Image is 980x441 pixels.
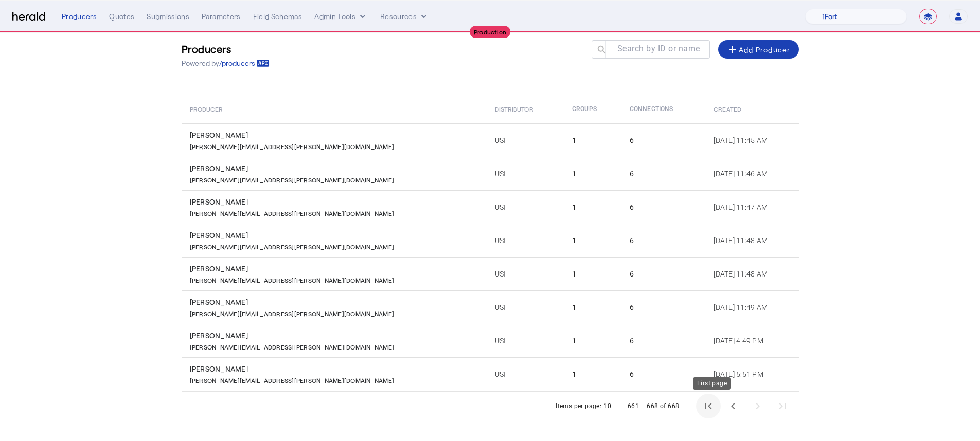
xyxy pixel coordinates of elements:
[564,324,621,357] td: 1
[253,11,302,22] div: Field Schemas
[190,207,395,217] p: [PERSON_NAME][EMAIL_ADDRESS][PERSON_NAME][DOMAIN_NAME]
[12,12,45,22] img: Herald Logo
[721,394,745,418] button: Previous page
[630,169,701,179] div: 6
[630,202,701,212] div: 6
[726,43,739,56] mat-icon: add
[190,307,395,318] p: [PERSON_NAME][EMAIL_ADDRESS][PERSON_NAME][DOMAIN_NAME]
[617,44,700,53] mat-label: Search by ID or name
[564,95,621,123] th: Groups
[564,357,621,391] td: 1
[487,357,564,391] td: USI
[487,257,564,290] td: USI
[487,95,564,123] th: Distributor
[147,11,189,22] div: Submissions
[487,324,564,357] td: USI
[630,336,701,346] div: 6
[190,297,483,307] div: [PERSON_NAME]
[705,157,798,190] td: [DATE] 11:46 AM
[380,11,429,22] button: Resources dropdown menu
[219,58,270,68] a: /producers
[705,324,798,357] td: [DATE] 4:49 PM
[705,95,798,123] th: Created
[603,401,611,411] div: 10
[564,257,621,290] td: 1
[487,224,564,257] td: USI
[705,190,798,224] td: [DATE] 11:47 AM
[487,190,564,224] td: USI
[564,190,621,224] td: 1
[190,140,395,151] p: [PERSON_NAME][EMAIL_ADDRESS][PERSON_NAME][DOMAIN_NAME]
[621,95,705,123] th: Connections
[190,197,483,207] div: [PERSON_NAME]
[190,130,483,140] div: [PERSON_NAME]
[630,269,701,279] div: 6
[190,264,483,274] div: [PERSON_NAME]
[109,11,134,22] div: Quotes
[556,401,601,411] div: Items per page:
[705,290,798,324] td: [DATE] 11:49 AM
[190,364,483,374] div: [PERSON_NAME]
[592,44,609,57] mat-icon: search
[564,290,621,324] td: 1
[630,135,701,145] div: 6
[487,290,564,324] td: USI
[190,374,395,384] p: [PERSON_NAME][EMAIL_ADDRESS][PERSON_NAME][DOMAIN_NAME]
[630,302,701,313] div: 6
[190,341,395,351] p: [PERSON_NAME][EMAIL_ADDRESS][PERSON_NAME][DOMAIN_NAME]
[182,58,270,68] p: Powered by
[487,123,564,157] td: USI
[487,157,564,190] td: USI
[190,230,483,241] div: [PERSON_NAME]
[470,26,511,38] div: Production
[705,257,798,290] td: [DATE] 11:48 AM
[630,235,701,246] div: 6
[628,401,679,411] div: 661 – 668 of 668
[630,369,701,379] div: 6
[182,95,487,123] th: Producer
[190,241,395,251] p: [PERSON_NAME][EMAIL_ADDRESS][PERSON_NAME][DOMAIN_NAME]
[314,11,368,22] button: internal dropdown menu
[62,11,97,22] div: Producers
[190,274,395,284] p: [PERSON_NAME][EMAIL_ADDRESS][PERSON_NAME][DOMAIN_NAME]
[190,174,395,184] p: [PERSON_NAME][EMAIL_ADDRESS][PERSON_NAME][DOMAIN_NAME]
[564,157,621,190] td: 1
[705,123,798,157] td: [DATE] 11:45 AM
[696,394,721,418] button: First page
[705,224,798,257] td: [DATE] 11:48 AM
[182,42,270,56] h3: Producers
[190,163,483,174] div: [PERSON_NAME]
[726,43,791,56] div: Add Producer
[705,357,798,391] td: [DATE] 5:51 PM
[564,224,621,257] td: 1
[693,377,731,390] div: First page
[564,123,621,157] td: 1
[718,40,799,59] button: Add Producer
[190,330,483,341] div: [PERSON_NAME]
[202,11,241,22] div: Parameters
